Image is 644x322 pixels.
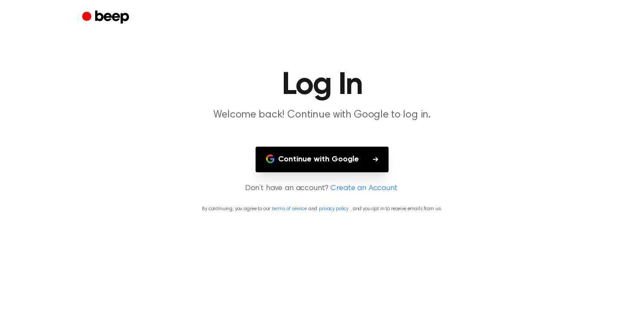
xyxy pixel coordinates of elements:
[319,206,349,211] a: privacy policy
[10,205,634,213] p: By continuing, you agree to our and , and you opt in to receive emails from us.
[256,147,388,172] button: Continue with Google
[10,183,634,195] p: Don’t have an account?
[82,9,131,26] a: Beep
[100,70,544,101] h1: Log In
[155,108,489,122] p: Welcome back! Continue with Google to log in.
[272,206,306,211] a: terms of service
[330,183,397,195] a: Create an Account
